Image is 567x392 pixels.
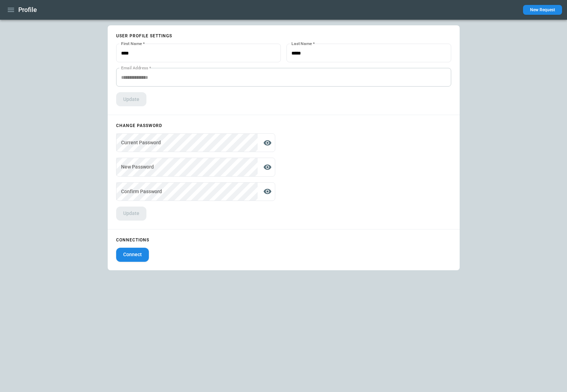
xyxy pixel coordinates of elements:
[121,65,151,71] label: Email Address
[121,40,145,46] label: First Name
[116,68,451,87] div: This is the email address linked to your Aerios account. It's used for signing in and cannot be e...
[116,248,149,262] button: Connect
[260,160,275,174] button: display the password
[116,124,275,128] p: Change password
[18,6,37,14] h1: Profile
[116,238,451,242] p: Connections
[291,40,315,46] label: Last Name
[116,34,451,38] p: User profile settings
[523,5,562,15] button: New Request
[260,184,275,198] button: display the password
[260,136,275,150] button: display the password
